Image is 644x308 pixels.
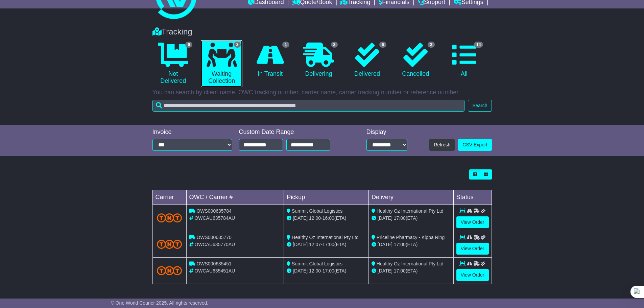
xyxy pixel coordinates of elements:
div: Invoice [152,128,232,136]
a: 1 In Transit [249,40,291,80]
span: OWCAU635784AU [194,215,235,221]
span: Healthy Oz International Pty Ltd [292,235,359,240]
span: 1 [282,42,289,48]
td: Status [453,190,492,205]
a: View Order [456,269,489,281]
span: Summit Global Logistics [292,208,342,214]
span: 6 [379,42,386,48]
span: [DATE] [293,242,308,247]
span: [DATE] [378,268,392,274]
div: (ETA) [372,215,451,222]
span: 17:00 [323,242,334,247]
div: (ETA) [372,267,451,275]
a: View Order [456,243,489,255]
div: - (ETA) [287,267,366,275]
a: 6 Delivered [346,40,388,80]
span: 6 [185,42,192,48]
span: [DATE] [378,215,392,221]
span: 3 [234,42,241,48]
span: 12:00 [309,268,321,274]
span: [DATE] [293,215,308,221]
button: Search [468,100,492,112]
span: 16:00 [323,215,334,221]
td: Pickup [284,190,369,205]
span: [DATE] [378,242,392,247]
span: © One World Courier 2025. All rights reserved. [111,300,209,306]
img: TNT_Domestic.png [157,266,182,275]
span: OWCAU635451AU [194,268,235,274]
span: Priceline Pharmacy - Kippa Ring [377,235,445,240]
div: - (ETA) [287,241,366,248]
span: OWS000635784 [196,208,232,214]
span: 14 [474,42,483,48]
span: 17:00 [323,268,334,274]
td: Delivery [368,190,453,205]
div: Display [366,128,407,136]
span: 2 [331,42,338,48]
span: OWCAU635770AU [194,242,235,247]
button: Refresh [429,139,455,151]
p: You can search by client name, OWC tracking number, carrier name, carrier tracking number or refe... [152,89,492,96]
a: 14 All [443,40,485,80]
span: 12:00 [309,215,321,221]
img: TNT_Domestic.png [157,213,182,222]
span: Healthy Oz International Pty Ltd [377,208,444,214]
div: (ETA) [372,241,451,248]
div: - (ETA) [287,215,366,222]
a: 6 Not Delivered [152,40,194,87]
div: Tracking [149,27,495,37]
span: 2 [428,42,435,48]
span: 17:00 [394,268,406,274]
a: 3 Waiting Collection [201,40,242,87]
span: Healthy Oz International Pty Ltd [377,261,444,266]
a: 2 Cancelled [395,40,436,80]
span: 17:00 [394,215,406,221]
div: Custom Date Range [239,128,348,136]
span: 12:07 [309,242,321,247]
img: TNT_Domestic.png [157,240,182,249]
td: OWC / Carrier # [186,190,284,205]
span: 17:00 [394,242,406,247]
span: OWS000635770 [196,235,232,240]
span: Summit Global Logistics [292,261,342,266]
td: Carrier [152,190,186,205]
span: [DATE] [293,268,308,274]
a: CSV Export [458,139,492,151]
a: View Order [456,216,489,228]
span: OWS000635451 [196,261,232,266]
a: 2 Delivering [298,40,339,80]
